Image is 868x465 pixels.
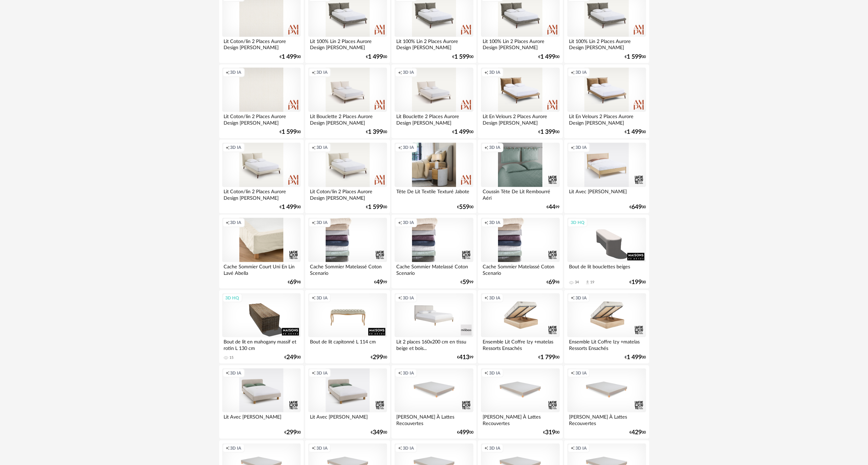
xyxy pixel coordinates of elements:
span: 3D IA [489,295,500,301]
div: Lit Coton/lin 2 Places Aurore Design [PERSON_NAME] [308,187,387,201]
a: Creation icon 3D IA Lit 2 places 160x200 cm en tissu beige et bois... €41399 [392,290,476,364]
div: € 00 [630,430,646,435]
span: 3D IA [316,370,328,376]
div: Lit Coton/lin 2 Places Aurore Design [PERSON_NAME] [222,112,301,126]
span: 1 799 [541,355,556,360]
span: Creation icon [571,370,575,376]
div: € 00 [284,430,301,435]
span: 1 499 [454,130,469,135]
div: Bout de lit bouclettes beiges [567,262,646,276]
span: Creation icon [484,370,488,376]
div: Cache Sommier Matelassé Coton Scenario [481,262,559,276]
div: € 98 [547,280,560,285]
div: Lit 100% Lin 2 Places Aurore Design [PERSON_NAME] [395,37,473,51]
div: Cache Sommier Matelassé Coton Scenario [395,262,473,276]
a: Creation icon 3D IA Lit Coton/lin 2 Places Aurore Design [PERSON_NAME] €1 49900 [219,140,304,213]
div: € 00 [280,205,301,210]
a: Creation icon 3D IA Lit Avec [PERSON_NAME] €29900 [219,365,304,439]
div: Cache Sommier Court Uni En Lin Lavé Abella [222,262,301,276]
span: 3D IA [316,145,328,150]
span: 3D IA [316,295,328,301]
span: 3D IA [489,220,500,225]
a: Creation icon 3D IA Tête De Lit Textile Texturé Jabote €55900 [392,140,476,213]
span: 299 [373,355,383,360]
div: [PERSON_NAME] À Lattes Recouvertes [567,412,646,426]
span: 1 499 [541,55,556,59]
span: 3D IA [230,145,242,150]
div: € 00 [371,430,387,435]
div: Lit Coton/lin 2 Places Aurore Design [PERSON_NAME] [222,187,301,201]
a: Creation icon 3D IA Cache Sommier Matelassé Coton Scenario €4999 [305,215,390,288]
div: € 00 [625,355,646,360]
span: Creation icon [484,145,488,150]
span: 1 599 [454,55,469,59]
a: Creation icon 3D IA Cache Sommier Court Uni En Lin Lavé Abella €6998 [219,215,304,288]
span: Creation icon [226,145,230,150]
div: € 99 [374,280,387,285]
span: 1 399 [368,130,383,135]
div: € 00 [543,430,560,435]
a: Creation icon 3D IA [PERSON_NAME] À Lattes Recouvertes €49900 [392,365,476,439]
span: 3D IA [575,446,587,451]
div: Lit Bouclette 2 Places Aurore Design [PERSON_NAME] [308,112,387,126]
div: [PERSON_NAME] À Lattes Recouvertes [395,412,473,426]
span: Creation icon [312,295,316,301]
span: 249 [286,355,297,360]
a: Creation icon 3D IA Lit Bouclette 2 Places Aurore Design [PERSON_NAME] €1 49900 [392,65,476,138]
span: 3D IA [403,370,414,376]
div: Lit Avec [PERSON_NAME] [567,187,646,201]
div: € 99 [460,280,473,285]
span: Creation icon [484,70,488,75]
span: Creation icon [398,220,402,225]
a: Creation icon 3D IA Ensemble Lit Coffre Izy +matelas Ressorts Ensachés €1 79900 [478,290,563,364]
a: 3D HQ Bout de lit en mahogany massif et rotin L 130 cm 15 €24900 [219,290,304,364]
span: 3D IA [230,446,242,451]
div: [PERSON_NAME] À Lattes Recouvertes [481,412,559,426]
div: Lit Avec [PERSON_NAME] [222,412,301,426]
span: Creation icon [484,446,488,451]
div: 3D HQ [568,218,587,227]
div: 3D HQ [223,294,242,302]
div: 19 [590,280,594,285]
span: 499 [459,430,469,435]
span: Creation icon [398,370,402,376]
div: € 00 [630,280,646,285]
span: 3D IA [575,295,587,301]
span: 3D IA [316,446,328,451]
span: Creation icon [226,70,230,75]
span: 299 [286,430,297,435]
div: € 00 [539,55,560,59]
span: 49 [376,280,383,285]
span: 3D IA [403,145,414,150]
span: Creation icon [312,446,316,451]
span: 3D IA [403,446,414,451]
a: Creation icon 3D IA Cache Sommier Matelassé Coton Scenario €5999 [392,215,476,288]
span: Creation icon [312,370,316,376]
span: Creation icon [571,295,575,301]
div: € 00 [366,130,387,135]
span: Creation icon [571,446,575,451]
span: 559 [459,205,469,210]
div: € 99 [457,355,473,360]
span: 3D IA [575,370,587,376]
span: 3D IA [316,70,328,75]
div: Lit 2 places 160x200 cm en tissu beige et bois... [395,337,473,351]
div: Coussin Tête De Lit Rembourré Aéri [481,187,559,201]
div: € 00 [457,430,473,435]
span: 3D IA [489,70,500,75]
div: 15 [230,355,234,360]
span: 319 [545,430,556,435]
div: € 00 [625,130,646,135]
div: Ensemble Lit Coffre Izy +matelas Ressorts Ensachés [567,337,646,351]
div: € 00 [630,205,646,210]
div: € 00 [457,205,473,210]
span: 3D IA [575,145,587,150]
div: Lit 100% Lin 2 Places Aurore Design [PERSON_NAME] [481,37,559,51]
div: € 00 [452,130,473,135]
span: Download icon [585,280,590,285]
span: 3D IA [403,70,414,75]
span: Creation icon [571,70,575,75]
div: Tête De Lit Textile Texturé Jabote [395,187,473,201]
div: € 00 [371,355,387,360]
div: Cache Sommier Matelassé Coton Scenario [308,262,387,276]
